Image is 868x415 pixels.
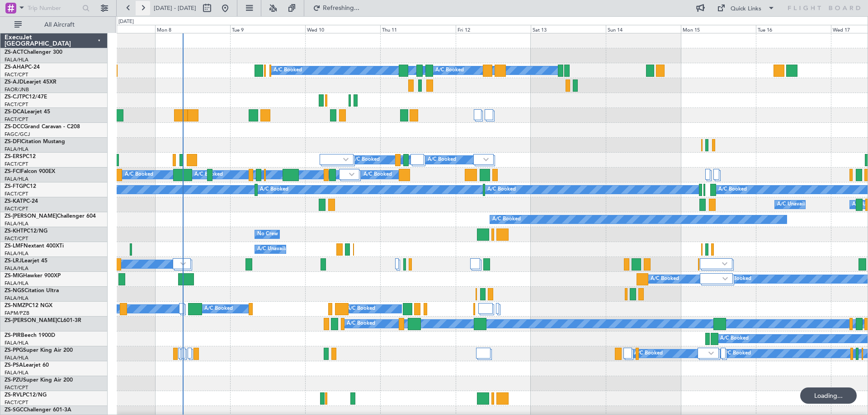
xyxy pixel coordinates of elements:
[5,243,64,249] a: ZS-LMFNextant 400XTi
[5,258,47,264] a: ZS-LRJLearjet 45
[5,86,29,93] a: FAOR/JNB
[5,176,28,182] a: FALA/HLA
[260,183,288,196] div: A/C Booked
[456,25,531,33] div: Fri 12
[5,50,62,55] a: ZS-ACTChallenger 300
[5,295,28,302] a: FALA/HLA
[492,213,521,226] div: A/C Booked
[5,407,24,413] span: ZS-SGC
[24,22,95,28] span: All Aircraft
[204,302,233,316] div: A/C Booked
[5,220,28,227] a: FALA/HLA
[722,277,728,280] img: arrow-gray.svg
[5,378,73,383] a: ZS-PZUSuper King Air 200
[10,18,98,32] button: All Aircraft
[5,199,23,204] span: ZS-KAT
[5,363,23,368] span: ZS-PSA
[118,18,134,26] div: [DATE]
[718,183,747,196] div: A/C Booked
[722,262,727,266] img: arrow-gray.svg
[5,273,61,279] a: ZS-MIGHawker 900XP
[5,303,52,308] a: ZS-NMZPC12 NGX
[5,280,28,287] a: FALA/HLA
[351,153,380,167] div: A/C Booked
[5,71,28,78] a: FACT/CPT
[634,347,663,360] div: A/C Booked
[5,310,29,317] a: FAPM/PZB
[5,228,24,234] span: ZS-KHT
[257,242,295,256] div: A/C Unavailable
[531,25,606,33] div: Sat 13
[5,392,47,398] a: ZS-RVLPC12/NG
[681,25,756,33] div: Mon 15
[230,25,305,33] div: Tue 9
[343,158,349,161] img: arrow-gray.svg
[5,124,80,130] a: ZS-DCCGrand Caravan - C208
[722,347,751,360] div: A/C Booked
[5,318,57,323] span: ZS-[PERSON_NAME]
[5,79,24,85] span: ZS-AJD
[5,288,59,294] a: ZS-NGSCitation Ultra
[5,288,24,294] span: ZS-NGS
[5,94,47,100] a: ZS-CJTPC12/47E
[155,25,230,33] div: Mon 8
[5,243,24,249] span: ZS-LMF
[347,317,375,331] div: A/C Booked
[5,363,49,368] a: ZS-PSALearjet 60
[5,79,57,85] a: ZS-AJDLearjet 45XR
[5,139,21,145] span: ZS-DFI
[5,303,25,308] span: ZS-NMZ
[5,369,28,376] a: FALA/HLA
[5,124,24,130] span: ZS-DCC
[5,65,25,70] span: ZS-AHA
[435,64,464,77] div: A/C Booked
[180,262,186,266] img: arrow-gray.svg
[731,5,761,14] div: Quick Links
[428,153,456,167] div: A/C Booked
[5,378,23,383] span: ZS-PZU
[5,399,28,406] a: FACT/CPT
[483,158,489,161] img: arrow-gray.svg
[5,109,50,115] a: ZS-DCALearjet 45
[5,273,23,279] span: ZS-MIG
[5,101,28,108] a: FACT/CPT
[125,168,153,182] div: A/C Booked
[723,272,751,286] div: A/C Booked
[5,109,24,115] span: ZS-DCA
[5,56,28,63] a: FALA/HLA
[777,198,815,211] div: A/C Unavailable
[606,25,681,33] div: Sun 14
[5,50,24,55] span: ZS-ACT
[5,116,28,123] a: FACT/CPT
[5,354,28,361] a: FALA/HLA
[363,168,392,182] div: A/C Booked
[5,348,73,353] a: ZS-PPGSuper King Air 200
[309,1,363,15] button: Refreshing...
[5,348,23,353] span: ZS-PPG
[5,214,96,219] a: ZS-[PERSON_NAME]Challenger 604
[5,199,38,204] a: ZS-KATPC-24
[5,146,28,153] a: FALA/HLA
[28,1,80,15] input: Trip Number
[349,173,354,176] img: arrow-gray.svg
[347,302,375,316] div: A/C Booked
[720,332,749,345] div: A/C Booked
[322,5,360,11] span: Refreshing...
[5,235,28,242] a: FACT/CPT
[5,228,47,234] a: ZS-KHTPC12/NG
[5,258,22,264] span: ZS-LRJ
[5,214,57,219] span: ZS-[PERSON_NAME]
[651,272,679,286] div: A/C Booked
[5,392,23,398] span: ZS-RVL
[274,64,302,77] div: A/C Booked
[5,384,28,391] a: FACT/CPT
[5,250,28,257] a: FALA/HLA
[5,333,21,338] span: ZS-PIR
[5,139,65,145] a: ZS-DFICitation Mustang
[800,387,857,404] div: Loading...
[708,351,714,355] img: arrow-gray.svg
[5,184,23,189] span: ZS-FTG
[5,154,23,159] span: ZS-ERS
[305,25,380,33] div: Wed 10
[257,228,278,241] div: No Crew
